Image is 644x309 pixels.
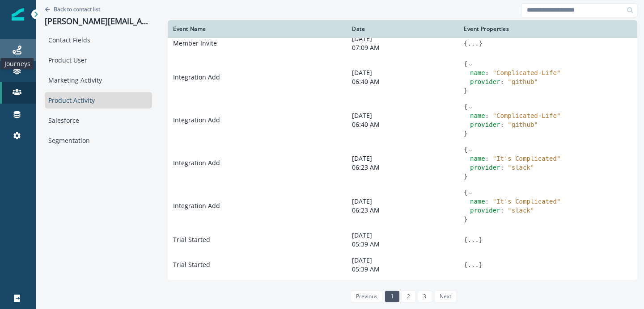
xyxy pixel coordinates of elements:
[168,252,347,277] td: Trial Started
[464,40,467,47] span: {
[352,34,453,43] p: [DATE]
[493,198,561,205] span: " It's Complicated "
[352,206,453,215] p: 06:23 AM
[493,112,561,119] span: " Complicated-Life "
[464,189,467,196] span: {
[168,227,347,252] td: Trial Started
[45,132,152,149] div: Segmentation
[508,164,534,171] span: " slack "
[352,120,453,129] p: 06:40 AM
[508,207,534,214] span: " slack "
[470,163,632,172] div: :
[385,291,399,302] a: Page 1 is your current page
[434,291,457,302] a: Next page
[467,260,479,269] button: ...
[168,142,347,184] td: Integration Add
[168,277,347,302] td: Quota Exceeded
[45,92,152,109] div: Product Activity
[470,197,632,206] div: :
[470,120,632,129] div: :
[12,8,24,21] img: Inflection
[464,146,467,153] span: {
[467,39,479,48] button: ...
[54,5,100,13] p: Back to contact list
[470,154,632,163] div: :
[168,184,347,227] td: Integration Add
[470,111,632,120] div: :
[45,52,152,68] div: Product User
[352,43,453,52] p: 07:09 AM
[464,103,467,110] span: {
[45,112,152,129] div: Salesforce
[470,69,485,76] span: name
[352,77,453,86] p: 06:40 AM
[352,265,453,274] p: 05:39 AM
[168,99,347,142] td: Integration Add
[168,31,347,56] td: Member Invite
[352,256,453,265] p: [DATE]
[470,198,485,205] span: name
[479,261,483,268] span: }
[470,155,485,162] span: name
[470,68,632,77] div: :
[464,173,467,180] span: }
[418,291,432,302] a: Page 3
[470,121,500,128] span: provider
[352,68,453,77] p: [DATE]
[45,5,100,13] button: Go back
[470,164,500,171] span: provider
[352,154,453,163] p: [DATE]
[470,77,632,86] div: :
[45,72,152,88] div: Marketing Activity
[493,69,561,76] span: " Complicated-Life "
[352,231,453,240] p: [DATE]
[467,235,479,244] button: ...
[470,78,500,85] span: provider
[45,17,152,26] p: [PERSON_NAME][EMAIL_ADDRESS][DOMAIN_NAME]
[479,40,483,47] span: }
[470,207,500,214] span: provider
[464,130,467,137] span: }
[352,25,453,33] div: Date
[464,216,467,223] span: }
[352,111,453,120] p: [DATE]
[168,56,347,99] td: Integration Add
[402,291,415,302] a: Page 2
[173,25,341,33] div: Event Name
[470,206,632,215] div: :
[464,236,467,243] span: {
[348,291,457,302] ul: Pagination
[464,25,632,33] div: Event Properties
[470,112,485,119] span: name
[464,60,467,67] span: {
[464,261,467,268] span: {
[352,163,453,172] p: 06:23 AM
[464,87,467,94] span: }
[45,32,152,48] div: Contact Fields
[508,121,538,128] span: " github "
[352,197,453,206] p: [DATE]
[508,78,538,85] span: " github "
[493,155,561,162] span: " It's Complicated "
[479,236,483,243] span: }
[352,240,453,249] p: 05:39 AM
